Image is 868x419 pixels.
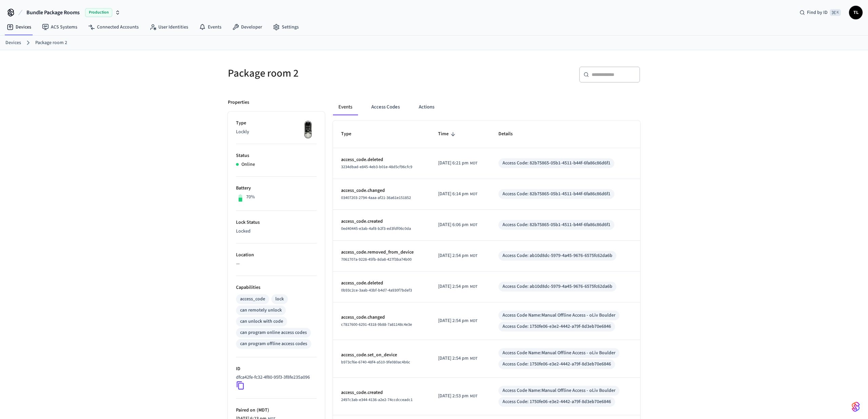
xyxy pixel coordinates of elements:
[470,356,477,362] span: MDT
[438,317,477,324] div: America/Denver
[341,129,360,139] span: Type
[255,407,269,414] span: ( MDT )
[438,393,477,400] div: America/Denver
[470,191,477,197] span: MDT
[228,66,430,80] h5: Package room 2
[341,226,411,232] span: 0ed40445-e3ab-4af8-b2f3-ed3fdf06c0da
[470,160,477,166] span: MDT
[341,352,422,359] p: access_code.set_on_device
[438,160,477,167] div: America/Denver
[341,195,411,201] span: 03407203-2794-4aaa-af21-36a61e151852
[341,257,412,262] span: 7061707a-9228-45fb-8da8-427f3ba74b00
[470,284,477,290] span: MDT
[341,287,412,293] span: 0b93c2ce-3aab-43bf-b4d7-4a930f7bdef3
[194,21,227,33] a: Events
[438,355,469,362] span: [DATE] 2:54 pm
[470,222,477,228] span: MDT
[438,129,457,139] span: Time
[275,296,284,303] div: lock
[341,249,422,256] p: access_code.removed_from_device
[341,218,422,225] p: access_code.created
[341,156,422,163] p: access_code.deleted
[849,6,863,19] button: TL
[438,252,477,259] div: America/Denver
[236,260,317,267] p: —
[413,99,440,115] button: Actions
[228,99,249,106] p: Properties
[236,128,317,136] p: Lockly
[236,228,317,235] p: Locked
[236,120,317,127] p: Type
[236,252,317,259] p: Location
[246,194,255,201] p: 70%
[438,191,469,198] span: [DATE] 6:14 pm
[438,191,477,198] div: America/Denver
[341,359,410,365] span: b973cf6e-6740-48f4-a510-9fe080ac4b6c
[502,252,612,259] div: Access Code: ab10d8dc-5979-4a45-9676-6575fc62da6b
[850,6,862,19] span: TL
[83,21,144,33] a: Connected Accounts
[341,389,422,396] p: access_code.created
[268,21,304,33] a: Settings
[470,253,477,259] span: MDT
[1,21,37,33] a: Devices
[470,318,477,324] span: MDT
[341,187,422,194] p: access_code.changed
[341,322,412,327] span: c7817600-6291-4318-9b88-7a81148c4e3e
[852,401,860,412] img: SeamLogoGradient.69752ec5.svg
[240,340,307,347] div: can program offline access codes
[502,387,615,394] div: Access Code Name: Manual Offline Access - oLiv Boulder
[502,398,611,405] div: Access Code: 1750fe06-e3e2-4442-a79f-8d3eb70e6846
[438,355,477,362] div: America/Denver
[502,160,610,167] div: Access Code: 82b75865-05b1-4511-b44f-6fa86c86d6f1
[438,221,469,228] span: [DATE] 6:06 pm
[5,39,21,46] a: Devices
[227,21,268,33] a: Developer
[830,9,841,16] span: ⌘ K
[438,283,477,290] div: America/Denver
[438,283,469,290] span: [DATE] 2:54 pm
[85,8,112,17] span: Production
[240,329,307,336] div: can program online access codes
[35,39,67,46] a: Package room 2
[438,393,469,400] span: [DATE] 2:53 pm
[241,161,255,168] p: Online
[300,120,317,140] img: Lockly Vision Lock, Front
[794,6,846,19] div: Find by ID⌘ K
[240,307,282,314] div: can remotely unlock
[236,365,317,373] p: ID
[438,221,477,228] div: America/Denver
[240,296,265,303] div: access_code
[502,312,615,319] div: Access Code Name: Manual Offline Access - oLiv Boulder
[498,129,521,139] span: Details
[144,21,194,33] a: User Identities
[341,314,422,321] p: access_code.changed
[470,393,477,399] span: MDT
[341,164,412,170] span: 3234dbad-e845-4eb3-b01e-48d5cf96cfc9
[333,99,358,115] button: Events
[236,407,317,414] p: Paired on
[236,284,317,291] p: Capabilities
[438,160,469,167] span: [DATE] 6:21 pm
[236,374,310,381] p: dfca42fe-fc32-4f80-95f3-3f8fe235a096
[341,280,422,287] p: access_code.deleted
[502,323,611,330] div: Access Code: 1750fe06-e3e2-4442-a79f-8d3eb70e6846
[26,8,80,17] span: Bundle Package Rooms
[240,318,283,325] div: can unlock with code
[341,397,413,403] span: 2497c3ab-e344-4136-a2e2-74ccdcceadc1
[502,283,612,290] div: Access Code: ab10d8dc-5979-4a45-9676-6575fc62da6b
[333,99,640,115] div: ant example
[236,219,317,226] p: Lock Status
[438,252,469,259] span: [DATE] 2:54 pm
[502,350,615,357] div: Access Code Name: Manual Offline Access - oLiv Boulder
[438,317,469,324] span: [DATE] 2:54 pm
[502,361,611,368] div: Access Code: 1750fe06-e3e2-4442-a79f-8d3eb70e6846
[807,9,828,16] span: Find by ID
[236,152,317,159] p: Status
[37,21,83,33] a: ACS Systems
[502,221,610,228] div: Access Code: 82b75865-05b1-4511-b44f-6fa86c86d6f1
[366,99,405,115] button: Access Codes
[502,191,610,198] div: Access Code: 82b75865-05b1-4511-b44f-6fa86c86d6f1
[236,185,317,192] p: Battery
